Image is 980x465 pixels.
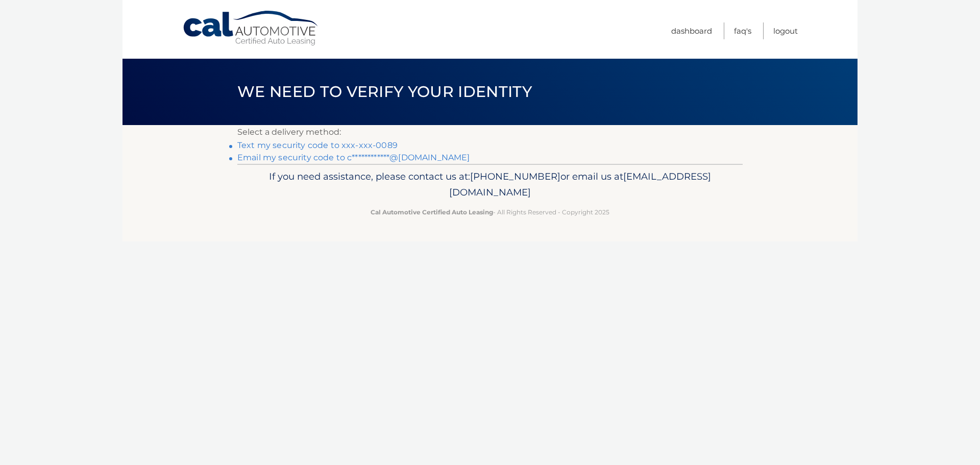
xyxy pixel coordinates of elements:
a: Logout [773,22,798,39]
p: Select a delivery method: [237,125,743,139]
p: - All Rights Reserved - Copyright 2025 [244,207,736,217]
a: Dashboard [671,22,712,39]
a: Cal Automotive [182,10,320,46]
span: [PHONE_NUMBER] [470,170,560,182]
span: We need to verify your identity [237,82,532,101]
p: If you need assistance, please contact us at: or email us at [244,168,736,201]
a: Text my security code to xxx-xxx-0089 [237,140,398,150]
a: FAQ's [734,22,751,39]
strong: Cal Automotive Certified Auto Leasing [371,208,493,216]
